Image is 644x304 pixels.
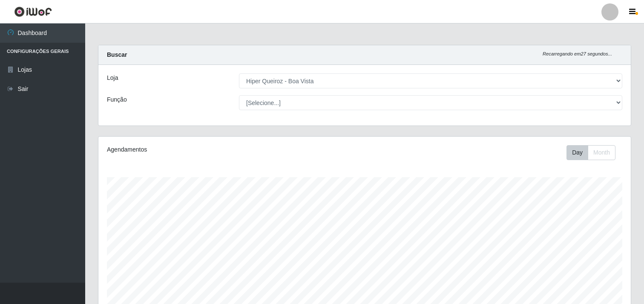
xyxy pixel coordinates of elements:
label: Loja [107,73,118,82]
div: First group [566,145,615,160]
div: Toolbar with button groups [566,145,622,160]
div: Agendamentos [107,145,314,154]
label: Função [107,95,127,104]
strong: Buscar [107,51,127,58]
button: Month [588,145,615,160]
i: Recarregando em 27 segundos... [543,51,612,56]
img: CoreUI Logo [14,6,52,17]
button: Day [566,145,588,160]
